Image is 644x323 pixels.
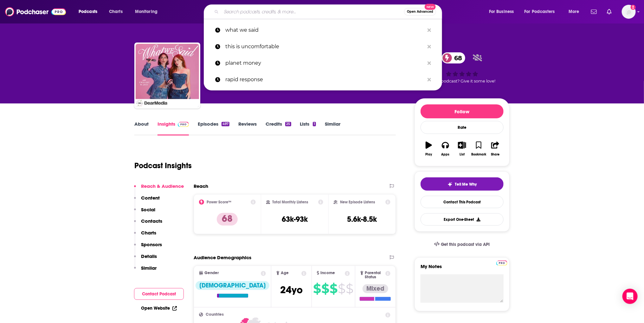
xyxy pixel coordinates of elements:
img: tell me why sparkle [448,182,453,187]
h3: 63k-93k [282,214,308,224]
button: Follow [421,104,504,118]
div: Search podcasts, credits, & more... [210,4,448,19]
span: $ [313,284,321,294]
div: Mixed [363,284,388,293]
button: Open AdvancedNew [404,8,436,16]
button: Similar [134,265,157,277]
a: InsightsPodchaser Pro [158,121,189,135]
span: Charts [109,7,123,16]
div: Bookmark [471,153,486,156]
span: 24 yo [280,284,303,296]
button: Contact Podcast [134,288,184,300]
a: Get this podcast via API [429,237,495,252]
div: Apps [441,153,450,156]
p: Contacts [141,218,162,224]
button: Export One-Sheet [421,213,504,226]
div: Rate [421,121,504,134]
a: Charts [105,7,126,17]
button: List [454,137,470,160]
span: Countries [206,313,224,317]
span: Gender [204,271,219,275]
button: Play [421,137,437,160]
span: Monitoring [135,7,158,16]
a: About [134,121,149,135]
button: Charts [134,230,156,241]
span: $ [346,284,353,294]
a: Contact This Podcast [421,196,504,208]
button: Apps [437,137,454,160]
img: Podchaser - Follow, Share and Rate Podcasts [5,6,66,18]
a: Open Website [141,306,177,311]
span: $ [330,284,338,294]
div: 1 [313,122,316,126]
h3: 5.6k-8.5k [347,214,377,224]
div: 25 [285,122,291,126]
span: $ [338,284,345,294]
button: Content [134,195,160,207]
a: Credits25 [266,121,291,135]
div: 497 [222,122,229,126]
h2: New Episode Listens [340,200,375,204]
p: rapid response [225,71,424,88]
img: What We Said [136,44,199,107]
p: planet money [225,55,424,71]
span: Parental Status [365,271,384,279]
h1: Podcast Insights [134,161,192,170]
div: Open Intercom Messenger [622,289,638,304]
p: 68 [217,213,238,226]
span: More [569,7,579,16]
span: Logged in as ehladik [622,5,636,19]
p: Social [141,207,155,213]
p: Charts [141,230,156,236]
input: Search podcasts, credits, & more... [221,7,404,17]
span: For Business [489,7,514,16]
span: Tell Me Why [455,182,477,187]
svg: Add a profile image [631,5,636,10]
a: Reviews [238,121,257,135]
div: Play [426,153,432,156]
button: Contacts [134,218,162,230]
button: Sponsors [134,241,162,253]
h2: Power Score™ [207,200,231,204]
a: Episodes497 [198,121,229,135]
span: Podcasts [79,7,97,16]
a: rapid response [204,71,442,88]
p: what we said [225,22,424,38]
h2: Reach [194,183,208,189]
h2: Audience Demographics [194,254,251,260]
button: Share [487,137,504,160]
button: Reach & Audience [134,183,184,195]
img: Podchaser Pro [178,122,189,127]
span: Good podcast? Give it some love! [429,79,495,83]
button: Social [134,207,155,218]
p: Reach & Audience [141,183,184,189]
a: Similar [325,121,340,135]
div: Share [491,153,499,156]
span: Age [281,271,289,275]
button: Bookmark [470,137,487,160]
span: 68 [448,52,466,63]
button: open menu [485,7,522,17]
button: Details [134,253,157,265]
h2: Total Monthly Listens [273,200,308,204]
p: this is uncomfortable [225,38,424,55]
span: For Podcasters [525,7,555,16]
button: tell me why sparkleTell Me Why [421,177,504,191]
button: open menu [564,7,587,17]
a: 68 [442,52,466,63]
span: New [425,4,436,10]
p: Content [141,195,160,201]
a: this is uncomfortable [204,38,442,55]
a: Show notifications dropdown [589,6,599,17]
button: Show profile menu [622,5,636,19]
p: Details [141,253,157,259]
span: Get this podcast via API [441,242,490,247]
button: open menu [520,7,564,17]
img: Podchaser Pro [496,260,507,266]
button: open menu [131,7,166,17]
p: Similar [141,265,157,271]
a: planet money [204,55,442,71]
span: Income [320,271,335,275]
